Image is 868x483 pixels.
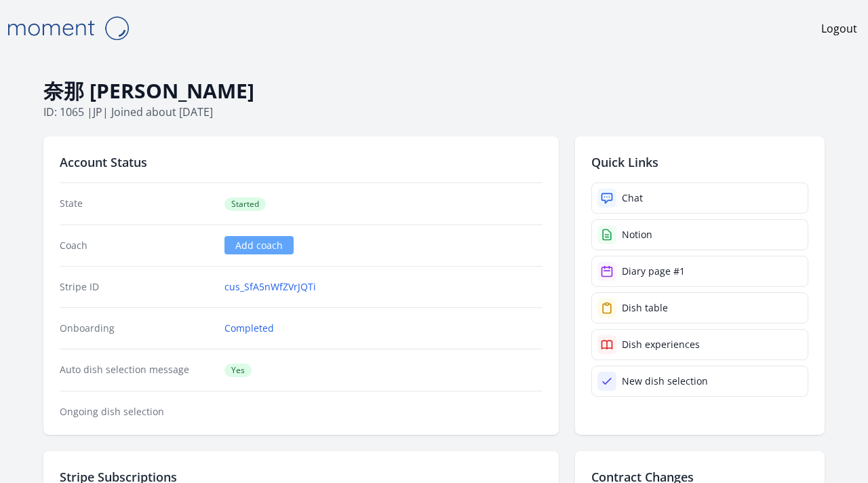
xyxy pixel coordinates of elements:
[591,256,808,287] a: Diary page #1
[591,366,808,397] a: New dish selection
[60,322,214,335] dt: Onboarding
[622,228,652,241] div: Notion
[591,329,808,360] a: Dish experiences
[43,78,825,104] h1: 奈那 [PERSON_NAME]
[224,280,316,294] a: cus_SfA5nWfZVrJQTi
[224,322,274,335] a: Completed
[60,197,214,211] dt: State
[224,364,252,377] span: Yes
[60,363,214,377] dt: Auto dish selection message
[591,219,808,250] a: Notion
[622,301,668,315] div: Dish table
[622,374,708,388] div: New dish selection
[224,197,266,211] span: Started
[591,182,808,214] a: Chat
[224,236,294,254] a: Add coach
[821,20,857,37] a: Logout
[622,338,700,351] div: Dish experiences
[60,405,214,419] dt: Ongoing dish selection
[43,104,825,120] p: ID: 1065 | | Joined about [DATE]
[591,292,808,324] a: Dish table
[622,191,643,205] div: Chat
[60,153,542,172] h2: Account Status
[60,239,214,252] dt: Coach
[93,104,102,119] span: jp
[622,265,685,278] div: Diary page #1
[60,280,214,294] dt: Stripe ID
[591,153,808,172] h2: Quick Links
